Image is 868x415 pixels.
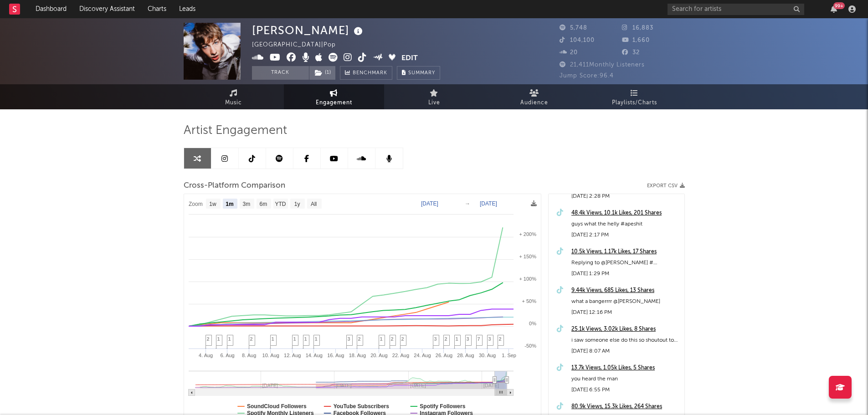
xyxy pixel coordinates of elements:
text: 10. Aug [262,353,279,358]
text: 14. Aug [305,353,322,358]
a: Music [184,84,284,109]
div: [DATE] 1:29 PM [571,268,680,279]
span: 1 [456,336,458,342]
span: 104,100 [560,37,595,43]
text: -50% [524,343,536,348]
span: 1 [228,336,231,342]
span: 2 [445,336,447,342]
span: 5,748 [560,25,587,31]
span: Artist Engagement [184,125,287,136]
text: Zoom [189,201,203,207]
div: [DATE] 8:07 AM [571,346,680,357]
div: [DATE] 6:55 PM [571,384,680,395]
text: 4. Aug [199,353,213,358]
text: [DATE] [480,200,497,207]
span: 3 [348,336,350,342]
button: Edit [401,53,418,64]
span: 7 [478,336,480,342]
text: 6m [259,201,267,207]
button: Export CSV [647,183,685,189]
a: Benchmark [340,66,392,80]
span: 32 [622,50,640,56]
button: (1) [309,66,335,80]
text: 1m [226,201,233,207]
span: 16,883 [622,25,653,31]
text: 6. Aug [220,353,234,358]
text: 30. Aug [478,353,495,358]
text: 0% [529,321,536,326]
span: Music [225,97,242,108]
text: 24. Aug [414,353,431,358]
text: 28. Aug [457,353,474,358]
text: 8. Aug [242,353,256,358]
span: 3 [434,336,437,342]
div: 48.4k Views, 10.1k Likes, 201 Shares [571,208,680,219]
div: [DATE] 12:16 PM [571,307,680,318]
input: Search for artists [668,4,804,15]
text: + 150% [519,254,536,259]
text: YTD [275,201,286,207]
a: 13.7k Views, 1.05k Likes, 5 Shares [571,363,680,374]
a: 80.9k Views, 15.3k Likes, 264 Shares [571,401,680,412]
span: Engagement [316,97,352,108]
span: 2 [207,336,210,342]
div: 10.5k Views, 1.17k Likes, 17 Shares [571,246,680,257]
span: 1 [293,336,296,342]
span: Cross-Platform Comparison [184,180,285,191]
a: Live [384,84,484,109]
text: 18. Aug [349,353,365,358]
div: Replying to @[PERSON_NAME] #[DEMOGRAPHIC_DATA] [571,257,680,268]
span: 2 [401,336,404,342]
span: 2 [250,336,253,342]
span: Audience [520,97,548,108]
a: Audience [484,84,585,109]
button: Track [252,66,309,80]
span: 1 [315,336,318,342]
text: YouTube Subscribers [333,403,389,410]
div: you heard the man [571,374,680,384]
text: SoundCloud Followers [247,403,307,410]
span: 20 [560,50,578,56]
div: [DATE] 2:28 PM [571,191,680,202]
text: 22. Aug [392,353,409,358]
text: [DATE] [421,200,438,207]
text: 20. Aug [370,353,387,358]
text: 12. Aug [284,353,301,358]
div: what a bangerrrr @[PERSON_NAME] [571,296,680,307]
text: 1y [294,201,300,207]
span: 3 [467,336,469,342]
a: 9.44k Views, 685 Likes, 13 Shares [571,285,680,296]
div: 99 + [833,2,845,9]
text: + 100% [519,276,536,282]
div: guys what the helly #apeshit [571,219,680,230]
text: Spotify Followers [420,403,465,410]
span: 1 [272,336,274,342]
text: + 200% [519,231,536,237]
span: Benchmark [353,68,387,79]
text: 26. Aug [435,353,452,358]
text: 1. Sep [502,353,516,358]
span: 1 [217,336,220,342]
text: 16. Aug [327,353,344,358]
text: 3m [242,201,250,207]
span: 1,660 [622,37,650,43]
text: 1w [209,201,216,207]
span: 2 [391,336,394,342]
span: Live [428,97,440,108]
span: Summary [408,71,435,76]
button: 99+ [831,5,837,13]
span: 3 [488,336,491,342]
span: 21,411 Monthly Listeners [560,62,645,68]
span: 2 [499,336,502,342]
a: Playlists/Charts [585,84,685,109]
a: Engagement [284,84,384,109]
button: Summary [397,66,440,80]
span: Jump Score: 96.4 [560,73,614,79]
a: 25.1k Views, 3.02k Likes, 8 Shares [571,324,680,335]
div: [GEOGRAPHIC_DATA] | Pop [252,40,346,51]
div: [DATE] 2:17 PM [571,230,680,241]
text: + 50% [522,298,536,304]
